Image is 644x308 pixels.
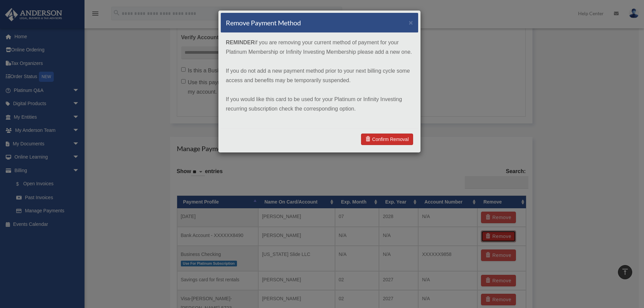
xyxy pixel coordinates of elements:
button: × [409,19,413,26]
strong: REMINDER [226,40,255,45]
p: If you would like this card to be used for your Platinum or Infinity Investing recurring subscrip... [226,95,413,114]
div: if you are removing your current method of payment for your Platinum Membership or Infinity Inves... [221,33,418,128]
a: Confirm Removal [361,134,413,145]
p: If you do not add a new payment method prior to your next billing cycle some access and benefits ... [226,66,413,85]
h4: Remove Payment Method [226,18,301,27]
